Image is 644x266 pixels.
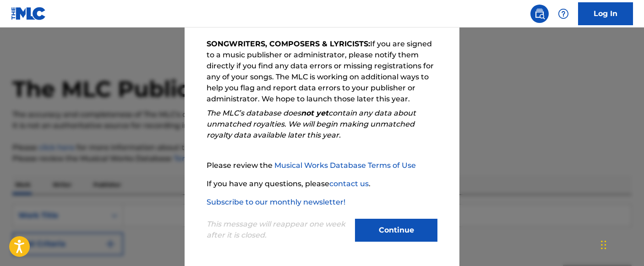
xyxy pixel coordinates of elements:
[207,39,370,48] strong: SONGWRITERS, COMPOSERS & LYRICISTS:
[578,2,633,25] a: Log In
[329,179,369,188] a: contact us
[598,222,644,266] iframe: Chat Widget
[274,161,416,170] a: Musical Works Database Terms of Use
[554,5,573,23] div: Help
[530,5,549,23] a: Public Search
[207,178,437,189] p: If you have any questions, please .
[301,109,328,117] strong: not yet
[207,109,416,139] em: The MLC’s database does contain any data about unmatched royalties. We will begin making unmatche...
[207,219,349,241] p: This message will reappear one week after it is closed.
[207,39,437,105] p: If you are signed to a music publisher or administrator, please notify them directly if you find ...
[558,8,569,19] img: help
[534,8,545,19] img: search
[207,198,345,206] a: Subscribe to our monthly newsletter!
[355,219,437,242] button: Continue
[601,231,606,259] div: Drag
[11,7,46,20] img: MLC Logo
[207,160,437,171] p: Please review the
